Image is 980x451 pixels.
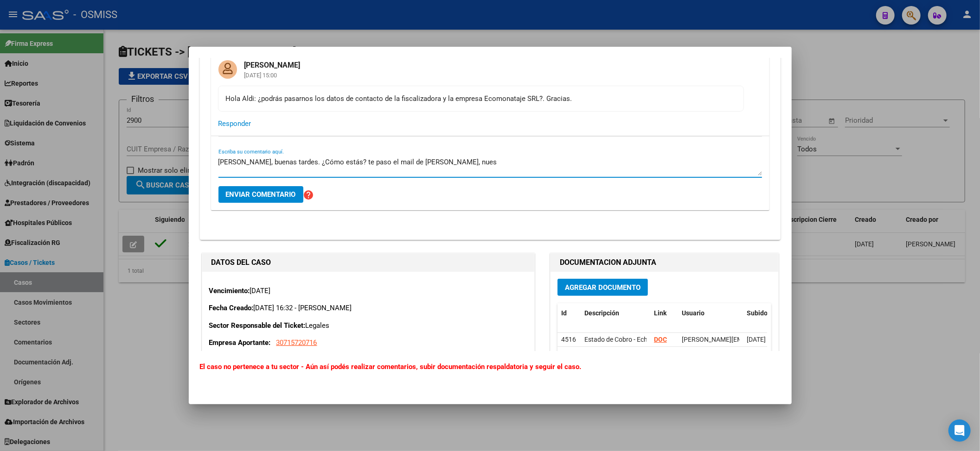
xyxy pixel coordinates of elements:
[560,257,769,268] h1: DOCUMENTACION ADJUNTA
[561,334,577,345] div: 4516
[200,363,582,371] b: El caso no pertenece a tu sector - Aún así podés realizar comentarios, subir documentación respal...
[226,190,296,199] span: Enviar comentario
[209,338,271,347] strong: Empresa Aportante:
[209,303,527,313] p: [DATE] 16:32 - [PERSON_NAME]
[209,286,527,296] p: [DATE]
[654,336,667,343] a: DOC
[557,303,581,323] datatable-header-cell: Id
[743,303,789,323] datatable-header-cell: Subido
[584,336,688,343] span: Estado de Cobro - Echeq Rechazado
[581,303,650,323] datatable-header-cell: Descripción
[209,304,254,312] strong: Fecha Creado:
[218,186,303,203] button: Enviar comentario
[650,303,678,323] datatable-header-cell: Link
[948,420,971,442] div: Open Intercom Messenger
[557,279,648,296] button: Agregar Documento
[682,309,705,317] span: Usuario
[654,309,666,317] span: Link
[218,119,251,128] span: Responder
[209,287,250,295] strong: Vencimiento:
[303,189,314,200] mat-icon: help
[678,303,743,323] datatable-header-cell: Usuario
[237,72,308,78] mat-card-subtitle: [DATE] 15:00
[211,258,271,267] strong: DATOS DEL CASO
[226,94,736,104] div: Hola Aldi: ¿podrás pasarnos los datos de contacto de la fiscalizadora y la empresa Ecomonataje SR...
[565,283,641,292] span: Agregar Documento
[209,321,306,330] strong: Sector Responsable del Ticket:
[218,115,251,132] button: Responder
[747,336,766,343] span: [DATE]
[237,53,308,70] mat-card-title: [PERSON_NAME]
[276,338,317,347] span: 30715720716
[747,309,768,317] span: Subido
[584,309,619,317] span: Descripción
[561,309,567,317] span: Id
[209,320,527,331] p: Legales
[682,336,938,343] span: [PERSON_NAME][EMAIL_ADDRESS][PERSON_NAME][DOMAIN_NAME] - [PERSON_NAME]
